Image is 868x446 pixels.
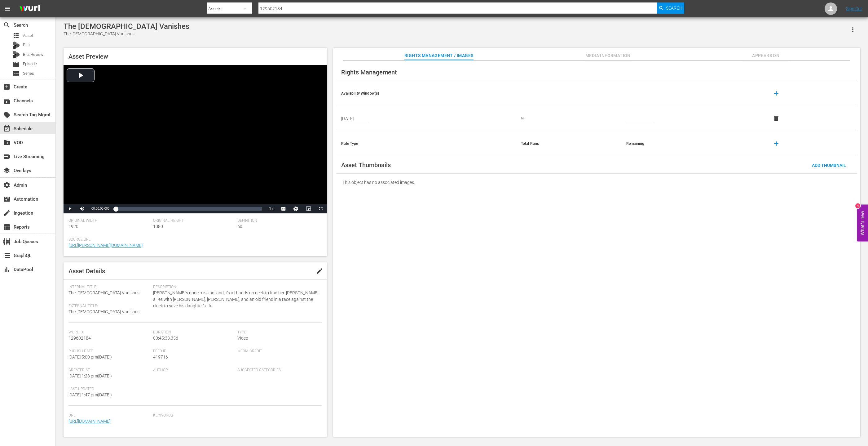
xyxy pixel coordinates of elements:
span: Media Credit [237,349,319,354]
span: Admin [3,181,11,189]
span: Asset [23,33,33,39]
button: Search [657,2,684,14]
span: Episode [23,61,37,67]
span: Episode [12,60,20,68]
div: Bits [12,42,20,49]
span: External Title: [68,304,150,309]
span: Overlays [3,167,11,174]
span: Definition [237,218,319,223]
span: 00:00:00.000 [91,207,109,210]
div: This object has no associated images. [336,174,857,191]
th: Availability Window(s) [336,81,516,106]
span: [DATE] 1:23 pm ( [DATE] ) [68,373,112,378]
span: menu [4,5,11,12]
span: 1080 [153,224,163,229]
div: The [DEMOGRAPHIC_DATA] Vanishes [64,31,189,37]
span: Search Tag Mgmt [3,111,11,118]
span: Channels [3,97,11,105]
span: Add Thumbnail [807,163,851,168]
span: [DATE] 5:00 pm ( [DATE] ) [68,355,112,359]
span: Original Height [153,218,235,223]
span: 129602184 [68,336,91,341]
span: delete [773,115,780,122]
span: Created At [68,368,150,373]
button: Add Thumbnail [807,159,851,171]
span: Keywords [153,413,319,418]
div: Video Player [64,65,327,213]
span: [PERSON_NAME]’s gone missing, and it’s all hands on deck to find her. [PERSON_NAME] allies with [... [153,290,319,309]
span: Search [666,2,682,14]
div: Bits Review [12,51,20,58]
span: Asset Preview [68,53,108,60]
span: Publish Date [68,349,150,354]
span: Author [153,368,235,373]
span: Schedule [3,125,11,132]
a: [URL][DOMAIN_NAME] [68,419,110,424]
th: Rule Type [336,131,516,156]
span: Series [23,70,34,77]
span: 419716 [153,355,168,359]
img: ans4CAIJ8jUAAAAAAAAAAAAAAAAAAAAAAAAgQb4GAAAAAAAAAAAAAAAAAAAAAAAAJMjXAAAAAAAAAAAAAAAAAAAAAAAAgAT5G... [15,2,45,16]
span: Automation [3,195,11,203]
span: edit [316,267,323,275]
div: Progress Bar [116,207,262,211]
div: The [DEMOGRAPHIC_DATA] Vanishes [64,22,189,31]
span: 1920 [68,224,78,229]
span: Type [237,330,319,335]
button: Fullscreen [315,204,327,213]
span: The [DEMOGRAPHIC_DATA] Vanishes [68,290,139,295]
span: Appears On [742,52,789,60]
span: Asset Thumbnails [341,161,391,169]
span: DataPool [3,266,11,273]
span: hd [237,224,242,229]
button: Mute [76,204,88,213]
span: Job Queues [3,238,11,245]
span: Rights Management / Images [404,52,473,60]
span: Media Information [585,52,631,60]
span: Url [68,413,150,418]
span: Reports [3,223,11,231]
button: delete [769,111,784,126]
th: Total Runs [516,131,621,156]
span: Asset [12,32,20,39]
button: Picture-in-Picture [302,204,315,213]
div: 4 [855,203,860,208]
button: Play [64,204,76,213]
span: GraphQL [3,252,11,259]
span: Source Url [68,237,319,242]
span: Feed ID [153,349,235,354]
span: Duration [153,330,235,335]
button: edit [312,264,327,279]
div: to [521,116,616,121]
button: Captions [277,204,290,213]
span: Ingestion [3,209,11,217]
span: Search [3,21,11,29]
span: [DATE] 1:47 pm ( [DATE] ) [68,392,112,397]
span: Bits Review [23,51,43,58]
span: Video [237,336,248,341]
span: Series [12,70,20,77]
button: Playback Rate [265,204,277,213]
span: Create [3,83,11,91]
span: Live Streaming [3,153,11,160]
span: Suggested Categories [237,368,319,373]
span: add [773,140,780,147]
button: add [769,136,784,151]
span: 00:45:33.356 [153,336,178,341]
span: Bits [23,42,30,48]
span: Asset Details [68,267,105,275]
button: add [769,86,784,101]
span: The [DEMOGRAPHIC_DATA] Vanishes [68,309,139,314]
th: Remaining [621,131,764,156]
span: Last Updated [68,387,150,392]
a: Sign Out [846,6,862,11]
span: Description: [153,285,319,290]
span: VOD [3,139,11,146]
span: Wurl Id [68,330,150,335]
a: [URL][PERSON_NAME][DOMAIN_NAME] [68,243,143,248]
span: Original Width [68,218,150,223]
span: add [773,90,780,97]
button: Jump To Time [290,204,302,213]
button: Open Feedback Widget [857,205,868,242]
span: Rights Management [341,69,397,76]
